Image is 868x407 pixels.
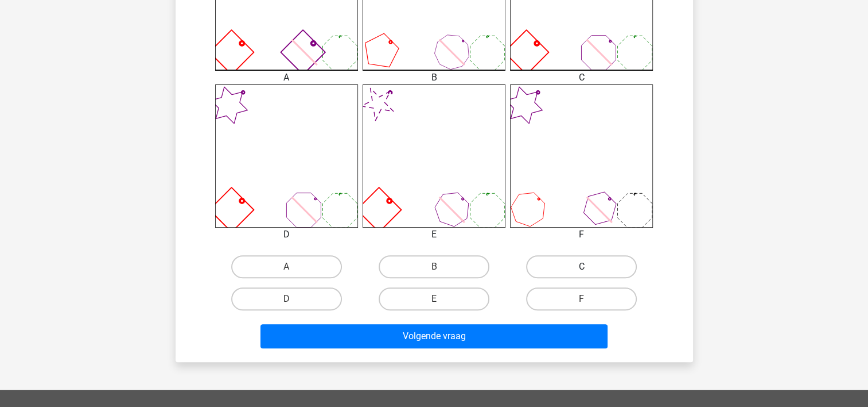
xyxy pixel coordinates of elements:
div: D [207,228,367,241]
button: Volgende vraag [260,324,608,348]
div: C [501,71,661,85]
label: C [526,255,637,278]
label: F [526,287,637,310]
label: E [379,287,489,310]
label: B [379,255,489,278]
div: B [354,71,514,85]
label: A [231,255,342,278]
div: A [207,71,367,85]
div: F [501,228,661,241]
label: D [231,287,342,310]
div: E [354,228,514,241]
